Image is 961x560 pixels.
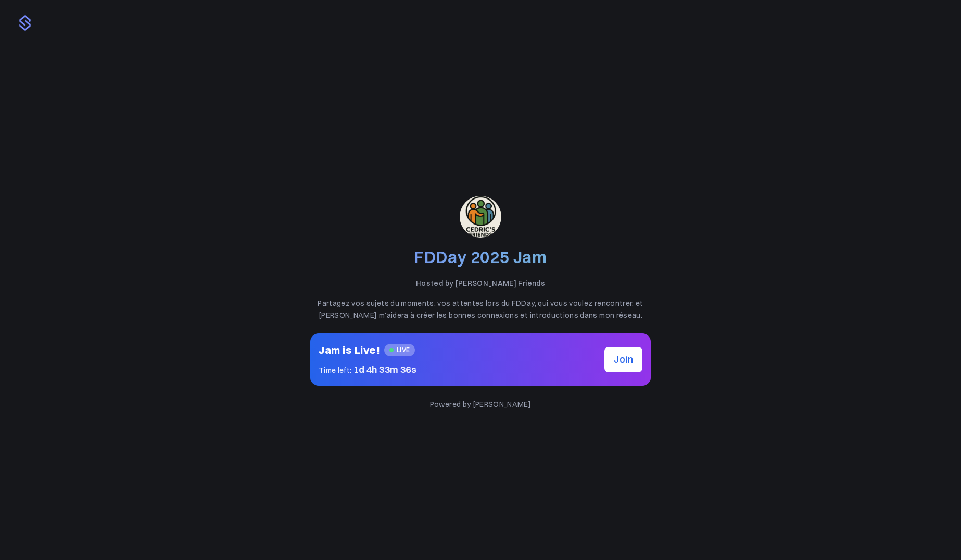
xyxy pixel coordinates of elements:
[604,347,642,372] button: Join
[614,353,633,365] span: Join
[310,246,651,269] h2: FDDay 2025 Jam
[17,15,33,31] img: logo.png
[310,278,651,289] p: Hosted by [PERSON_NAME] Friends
[353,364,417,376] span: 1d 4h 33m 36s
[460,196,501,238] img: 3pj2efuqyeig3cua8agrd6atck9r
[310,399,651,410] p: Powered by [PERSON_NAME]
[384,344,415,356] span: LIVE
[319,366,352,375] span: Time left:
[319,342,380,358] h2: Jam is Live!
[310,297,651,321] p: Partagez vos sujets du moments, vos attentes lors du FDDay, qui vous voulez rencontrer, et [PERSO...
